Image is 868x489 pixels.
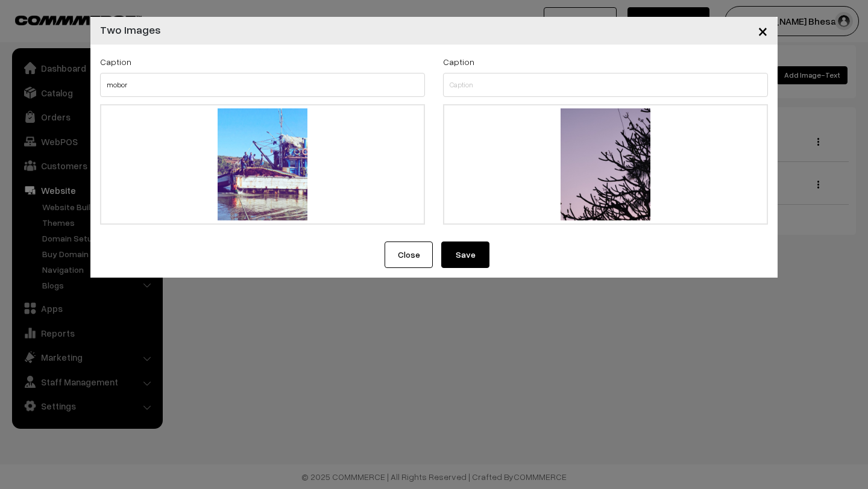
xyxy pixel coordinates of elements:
[100,55,131,68] label: Caption
[100,73,425,97] input: Caption
[443,55,474,68] label: Caption
[748,12,778,49] button: Close
[441,241,489,268] button: Save
[100,22,161,38] h4: Two Images
[443,73,768,97] input: Caption
[758,19,768,42] span: ×
[385,241,433,268] button: Close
